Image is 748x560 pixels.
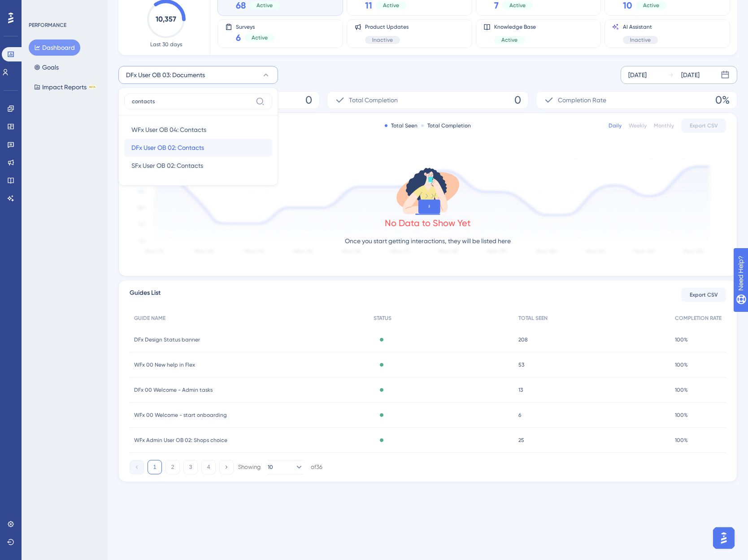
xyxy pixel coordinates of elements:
div: [DATE] [681,70,700,80]
span: 6 [518,411,521,419]
div: Monthly [654,122,674,129]
span: Guides List [130,288,161,302]
span: Total Completion [349,95,398,105]
span: 13 [518,386,523,394]
span: Export CSV [690,291,718,298]
iframe: UserGuiding AI Assistant Launcher [710,525,737,551]
button: DFx User OB 02: Contacts [124,139,272,157]
button: DFx User OB 03: Documents [118,66,278,84]
button: 10 [268,460,304,474]
span: Active [643,2,659,9]
text: 10,357 [156,15,176,23]
span: Completion Rate [558,95,606,105]
p: Once you start getting interactions, they will be listed here [345,236,511,246]
span: 0 [305,93,312,107]
button: Export CSV [681,288,726,302]
span: AI Assistant [623,23,658,31]
button: WFx User OB 04: Contacts [124,121,272,139]
span: WFx Admin User OB 02: Shops choice [134,437,227,444]
div: of 36 [311,463,322,471]
button: SFx User OB 02: Contacts [124,157,272,175]
span: DFx User OB 02: Contacts [131,142,204,153]
span: Active [509,2,526,9]
span: Knowledge Base [494,23,536,31]
span: TOTAL SEEN [518,315,548,322]
span: DFx Design Status banner [134,336,200,343]
span: WFx 00 Welcome - start onboarding [134,411,227,419]
span: COMPLETION RATE [675,315,722,322]
span: Last 30 days [150,41,182,48]
span: DFx 00 Welcome - Admin tasks [134,386,213,394]
input: Search... [132,98,252,105]
button: Impact ReportsBETA [29,79,102,95]
span: Need Help? [21,2,56,13]
button: Dashboard [29,39,80,56]
span: Active [257,2,273,9]
span: DFx User OB 03: Documents [126,70,205,80]
div: PERFORMANCE [29,22,66,29]
span: STATUS [374,315,391,322]
span: WFx User OB 04: Contacts [131,124,206,135]
span: Active [383,2,399,9]
button: Goals [29,59,64,75]
div: Showing [238,463,261,471]
div: Total Completion [421,122,471,129]
button: 3 [183,460,198,474]
span: WFx 00 New help in Flex [134,361,195,368]
span: 0% [715,93,730,107]
span: Active [501,36,518,44]
span: 100% [675,386,688,394]
span: 100% [675,437,688,444]
span: 100% [675,336,688,343]
button: 2 [165,460,180,474]
button: 1 [148,460,162,474]
span: 100% [675,361,688,368]
div: [DATE] [628,70,647,80]
div: Total Seen [385,122,417,129]
button: 4 [201,460,216,474]
div: Weekly [629,122,647,129]
span: Inactive [630,36,651,44]
span: 100% [675,411,688,419]
div: BETA [88,85,96,89]
span: Active [252,34,268,41]
span: Inactive [372,36,393,44]
button: Export CSV [681,118,726,133]
div: Daily [609,122,622,129]
span: 53 [518,361,524,368]
div: No Data to Show Yet [385,217,471,229]
span: 10 [268,464,273,471]
span: SFx User OB 02: Contacts [131,160,203,171]
span: 25 [518,437,524,444]
span: 208 [518,336,528,343]
span: GUIDE NAME [134,315,165,322]
span: 0 [514,93,521,107]
span: Product Updates [365,23,409,31]
span: Export CSV [690,122,718,129]
span: 6 [236,31,241,44]
span: Surveys [236,23,275,30]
